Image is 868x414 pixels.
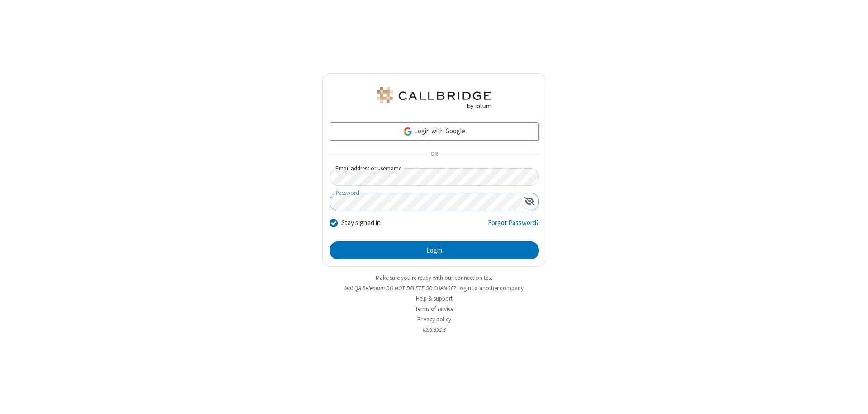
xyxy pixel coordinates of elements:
img: QA Selenium DO NOT DELETE OR CHANGE [375,87,493,109]
input: Email address or username [330,168,539,186]
a: Privacy policy [417,315,451,323]
li: Not QA Selenium DO NOT DELETE OR CHANGE? [322,284,546,292]
a: Login with Google [330,122,539,141]
span: OR [427,148,441,161]
a: Terms of service [415,305,453,313]
div: Show password [521,193,538,210]
button: Login to another company [457,284,524,292]
a: Help & support [416,295,453,302]
a: Forgot Password? [488,218,539,235]
label: Stay signed in [341,218,381,228]
img: google-icon.png [403,127,413,136]
iframe: Chat [845,390,861,408]
input: Password [330,193,521,211]
button: Login [330,241,539,259]
a: Make sure you're ready with our connection test [376,274,492,282]
li: v2.6.352.3 [322,325,546,334]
